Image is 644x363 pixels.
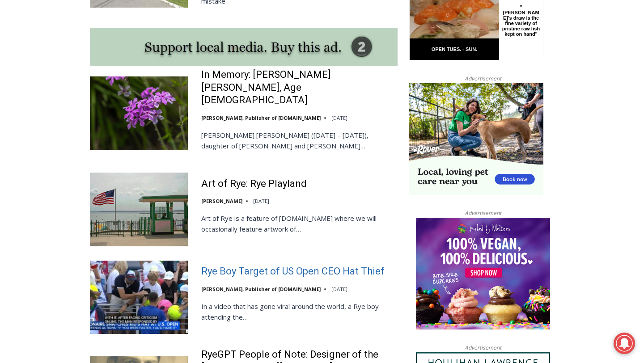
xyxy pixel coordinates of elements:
span: Advertisement [456,74,510,83]
a: [PERSON_NAME], Publisher of [DOMAIN_NAME] [201,286,321,292]
p: Art of Rye is a feature of [DOMAIN_NAME] where we will occasionally feature artwork of… [201,213,398,234]
a: [PERSON_NAME] [201,198,242,204]
a: Rye Boy Target of US Open CEO Hat Thief [201,265,385,278]
time: [DATE] [331,114,347,121]
a: Art of Rye: Rye Playland [201,177,307,190]
span: Advertisement [456,343,510,352]
div: "We would have speakers with experience in local journalism speak to us about their experiences a... [226,0,423,87]
a: Open Tues. - Sun. [PHONE_NUMBER] [0,90,90,111]
img: support local media, buy this ad [90,28,398,66]
img: In Memory: Barbara Porter Schofield, Age 90 [90,76,188,150]
img: Baked by Melissa [416,218,550,329]
time: [DATE] [331,286,347,292]
span: Intern @ [DOMAIN_NAME] [234,89,415,109]
span: Open Tues. - Sun. [PHONE_NUMBER] [3,92,88,126]
div: "[PERSON_NAME]'s draw is the fine variety of pristine raw fish kept on hand" [92,56,131,107]
time: [DATE] [253,198,269,204]
span: Advertisement [456,209,510,217]
p: [PERSON_NAME] [PERSON_NAME] ([DATE] – [DATE]), daughter of [PERSON_NAME] and [PERSON_NAME]… [201,130,398,151]
a: In Memory: [PERSON_NAME] [PERSON_NAME], Age [DEMOGRAPHIC_DATA] [201,68,398,107]
a: Intern @ [DOMAIN_NAME] [215,87,433,111]
a: [PERSON_NAME], Publisher of [DOMAIN_NAME] [201,114,321,121]
img: Art of Rye: Rye Playland [90,173,188,246]
img: Rye Boy Target of US Open CEO Hat Thief [90,261,188,334]
p: In a video that has gone viral around the world, a Rye boy attending the… [201,301,398,322]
